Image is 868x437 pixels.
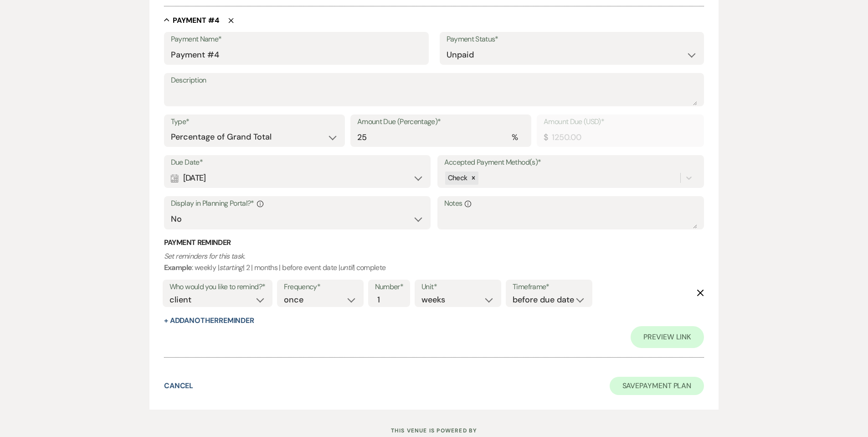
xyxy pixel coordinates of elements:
i: Set reminders for this task. [164,251,245,261]
div: [DATE] [171,169,424,187]
label: Notes [444,197,698,210]
label: Accepted Payment Method(s)* [444,156,698,169]
label: Unit* [421,281,494,294]
div: % [512,131,518,144]
span: Check [448,173,467,182]
label: Amount Due (USD)* [544,115,697,129]
label: Display in Planning Portal?* [171,197,424,210]
label: Due Date* [171,156,424,169]
label: Frequency* [284,281,357,294]
div: $ [544,131,548,144]
h3: Payment Reminder [164,238,704,248]
b: Example [164,263,192,272]
label: Description [171,74,698,87]
label: Payment Name* [171,33,422,46]
label: Who would you like to remind?* [169,281,266,294]
label: Number* [375,281,404,294]
label: Payment Status* [447,33,698,46]
label: Type* [171,115,338,129]
button: Cancel [164,382,194,390]
label: Timeframe* [513,281,586,294]
label: Amount Due (Percentage)* [357,115,524,129]
button: Payment #4 [164,16,219,25]
h5: Payment # 4 [173,16,219,26]
i: starting [219,263,243,272]
button: SavePayment Plan [610,377,704,395]
a: Preview Link [631,326,704,348]
p: : weekly | | 2 | months | before event date | | complete [164,250,704,274]
button: + AddAnotherReminder [164,317,254,324]
i: until [340,263,353,272]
